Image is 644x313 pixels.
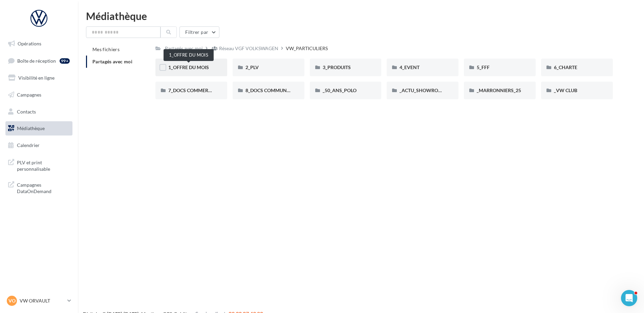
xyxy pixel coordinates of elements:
div: 99+ [60,58,70,64]
span: _ACTU_SHOWROOM [400,87,446,93]
span: PLV et print personnalisable [17,158,70,172]
span: Partagés avec moi [92,59,132,64]
span: _MARRONNIERS_25 [477,87,521,93]
span: 7_DOCS COMMERCIAUX [168,87,223,93]
span: Opérations [18,41,41,46]
span: 4_EVENT [400,64,420,70]
span: VO [8,297,16,304]
a: Contacts [4,105,74,119]
span: Calendrier [17,142,40,148]
button: Filtrer par [179,26,219,38]
a: Campagnes [4,88,74,102]
span: _50_ANS_POLO [323,87,357,93]
span: Visibilité en ligne [18,75,55,81]
a: VO VW ORVAULT [5,294,72,307]
a: Campagnes DataOnDemand [4,178,74,197]
span: 6_CHARTE [554,64,577,70]
div: Médiathèque [86,11,636,21]
span: Campagnes [17,92,41,98]
span: 8_DOCS COMMUNICATION [245,87,306,93]
div: VW_PARTICULIERS [286,45,328,52]
a: Boîte de réception99+ [4,54,74,68]
a: Visibilité en ligne [4,71,74,85]
span: 1_OFFRE DU MOIS [168,64,209,70]
span: 3_PRODUITS [323,64,351,70]
a: PLV et print personnalisable [4,155,74,175]
span: 5_FFF [477,64,490,70]
div: Partagés avec moi [165,45,203,52]
span: _VW CLUB [554,87,577,93]
span: Campagnes DataOnDemand [17,180,70,195]
span: Mes fichiers [92,46,120,52]
div: Réseau VGF VOLKSWAGEN [219,45,278,52]
span: Contacts [17,108,36,114]
a: Opérations [4,37,74,51]
div: 1_OFFRE DU MOIS [164,49,214,61]
iframe: Intercom live chat [621,290,637,306]
span: Médiathèque [17,125,45,131]
a: Calendrier [4,138,74,152]
span: 2_PLV [245,64,259,70]
a: Médiathèque [4,121,74,135]
span: Boîte de réception [17,58,56,63]
p: VW ORVAULT [20,297,65,304]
